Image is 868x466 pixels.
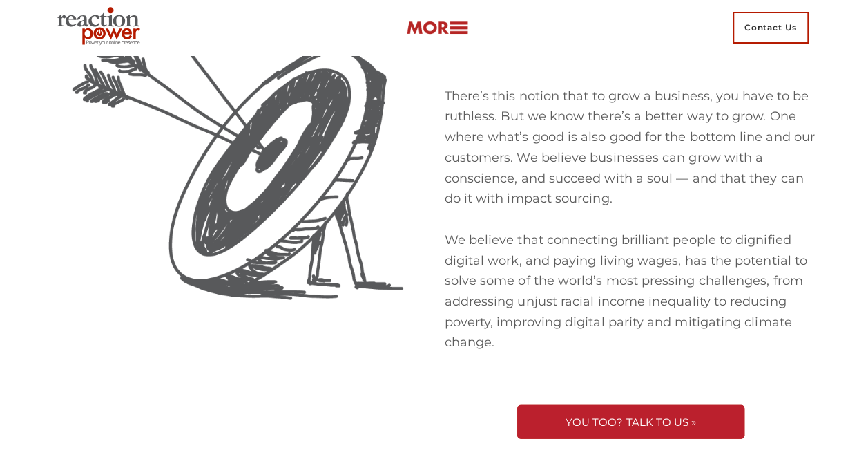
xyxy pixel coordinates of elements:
p: We believe that connecting brilliant people to dignified digital work, and paying living wages, h... [445,230,818,353]
a: You too? Talk to us » [517,405,745,439]
img: more-btn.png [406,20,468,36]
img: Executive Branding | Personal Branding Agency [51,3,151,53]
p: There’s this notion that to grow a business, you have to be ruthless. But we know there’s a bette... [445,86,818,209]
span: Contact Us [733,12,809,44]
